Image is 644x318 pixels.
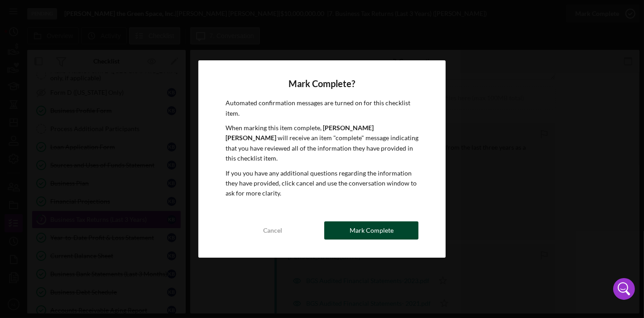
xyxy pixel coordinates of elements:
[324,221,418,240] button: Mark Complete
[226,221,320,240] button: Cancel
[226,123,419,164] p: When marking this item complete, will receive an item "complete" message indicating that you have...
[263,221,282,240] div: Cancel
[226,168,419,199] p: If you you have any additional questions regarding the information they have provided, click canc...
[226,78,419,89] h4: Mark Complete?
[350,221,394,240] div: Mark Complete
[613,278,635,300] div: Open Intercom Messenger
[226,98,419,118] p: Automated confirmation messages are turned on for this checklist item.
